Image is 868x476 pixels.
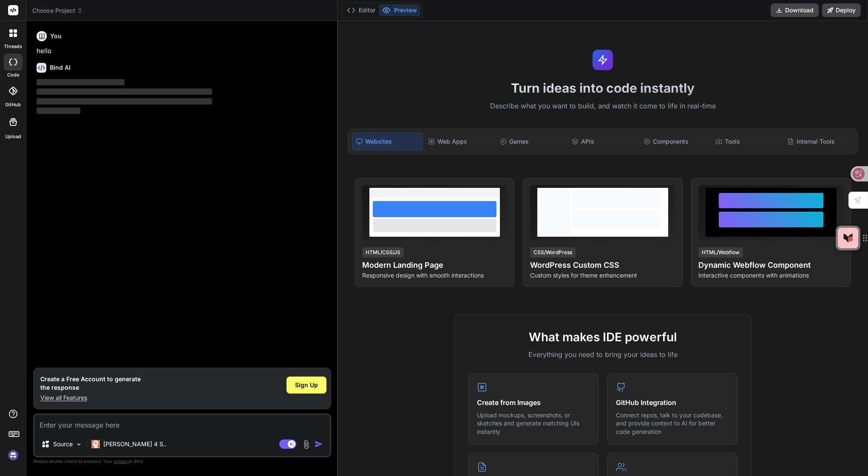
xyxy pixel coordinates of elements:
label: code [7,71,19,79]
span: ‌ [37,79,125,85]
h2: What makes IDE powerful [468,328,738,346]
div: Websites [352,133,423,150]
h4: Create from Images [477,397,590,408]
p: Interactive components with animations [698,271,844,280]
h4: GitHub Integration [616,397,729,408]
div: Components [640,133,710,150]
button: Preview [379,4,420,16]
h6: You [50,32,62,40]
label: threads [4,43,22,50]
p: Custom styles for theme enhancement [530,271,675,280]
p: Describe what you want to build, and watch it come to life in real-time [343,101,863,112]
p: [PERSON_NAME] 4 S.. [103,440,167,448]
button: Deploy [822,3,861,17]
button: Editor [343,4,379,16]
span: ‌ [37,108,80,114]
span: ‌ [37,88,212,95]
div: HTML/CSS/JS [362,247,404,258]
p: Connect repos, talk to your codebase, and provide context to AI for better code generation [616,411,729,436]
span: Choose Project [32,6,83,15]
div: Games [496,133,567,150]
img: Pick Models [75,441,82,448]
img: icon [315,440,323,448]
p: Upload mockups, screenshots, or sketches and generate matching UIs instantly [477,411,590,436]
div: Web Apps [425,133,495,150]
div: Tools [712,133,782,150]
img: attachment [301,439,311,449]
div: Internal Tools [784,133,854,150]
p: Responsive design with smooth interactions [362,271,508,280]
span: ‌ [37,98,212,105]
h1: Create a Free Account to generate the response [40,375,141,392]
h4: Dynamic Webflow Component [698,259,844,271]
p: Everything you need to bring your ideas to life [468,349,738,360]
p: Source [53,440,73,448]
div: HTML/Webflow [698,247,743,258]
h4: WordPress Custom CSS [530,259,675,271]
img: Claude 4 Sonnet [91,440,100,448]
span: privacy [114,459,129,464]
p: hello [37,46,329,56]
h6: Bind AI [50,63,71,72]
h1: Turn ideas into code instantly [343,80,863,96]
p: View all Features [40,394,141,402]
button: Download [771,3,819,17]
h4: Modern Landing Page [362,259,508,271]
div: CSS/WordPress [530,247,576,258]
span: Sign Up [295,381,318,389]
label: Upload [5,133,21,140]
label: GitHub [5,101,21,108]
div: APIs [568,133,638,150]
p: Always double-check its answers. Your in Bind [33,457,331,465]
img: signin [6,448,20,462]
